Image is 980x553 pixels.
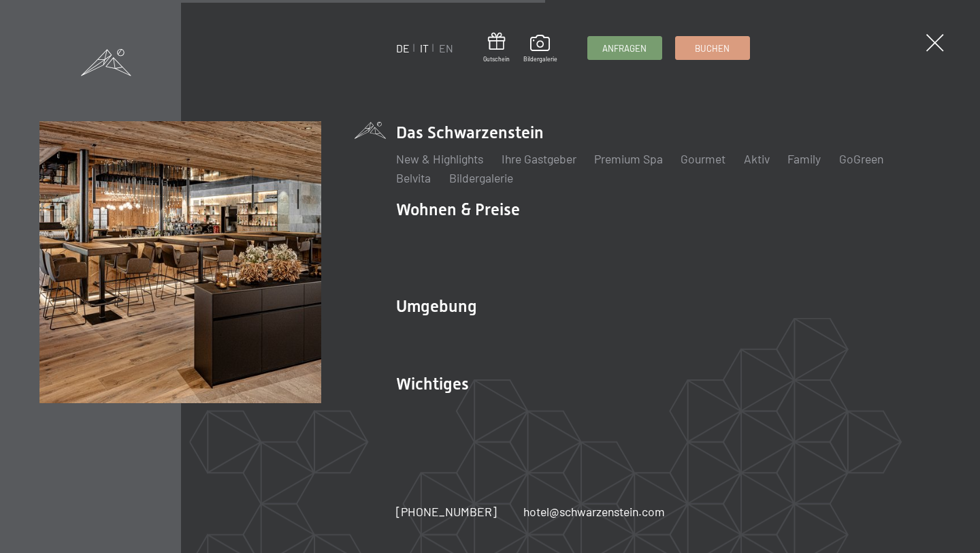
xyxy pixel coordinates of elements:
span: [PHONE_NUMBER] [396,504,497,519]
a: Anfragen [588,37,661,59]
a: EN [439,42,453,54]
span: Gutschein [483,55,510,63]
a: GoGreen [839,151,883,166]
a: Premium Spa [594,151,663,166]
span: Bildergalerie [523,55,557,63]
a: Belvita [396,170,431,185]
a: Bildergalerie [449,170,513,185]
a: Gourmet [681,151,725,166]
a: Bildergalerie [523,35,557,63]
a: Buchen [676,37,749,59]
a: [PHONE_NUMBER] [396,503,497,520]
a: Family [787,151,821,166]
a: DE [396,42,410,54]
a: hotel@schwarzenstein.com [523,503,665,520]
span: Anfragen [602,42,647,54]
span: Buchen [695,42,730,54]
a: Ihre Gastgeber [502,151,576,166]
a: Aktiv [744,151,770,166]
a: IT [420,42,429,54]
a: Gutschein [483,33,510,63]
a: New & Highlights [396,151,483,166]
